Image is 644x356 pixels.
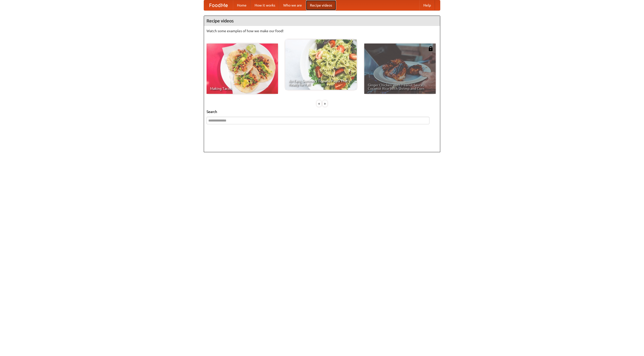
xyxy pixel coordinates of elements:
h5: Search [207,109,437,114]
span: An Easy, Summery Tomato Pasta That's Ready for Fall [289,79,353,86]
a: How it works [251,0,279,10]
a: An Easy, Summery Tomato Pasta That's Ready for Fall [285,39,357,90]
a: FoodMe [204,0,233,10]
a: Help [419,0,435,10]
a: Recipe videos [306,0,336,10]
div: » [323,100,327,107]
a: Who we are [279,0,306,10]
div: « [317,100,321,107]
p: Watch some examples of how we make our food! [207,28,437,33]
span: Making Tacos [210,87,274,90]
a: Home [233,0,251,10]
h4: Recipe videos [204,16,440,26]
a: Making Tacos [207,44,278,94]
img: 483408.png [428,46,433,51]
